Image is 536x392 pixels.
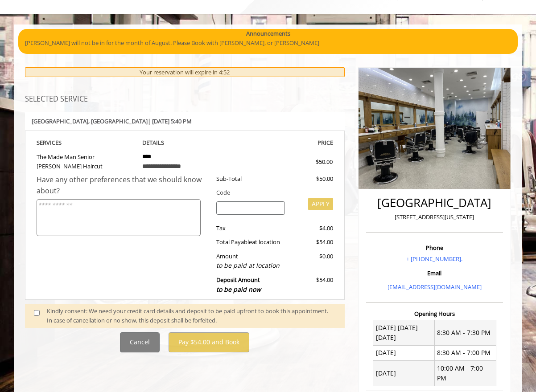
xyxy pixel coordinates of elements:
b: Deposit Amount [216,276,261,294]
b: [GEOGRAPHIC_DATA] | [DATE] 5:40 PM [32,117,192,125]
td: 10:00 AM - 7:00 PM [434,361,496,386]
div: Amount [210,252,292,271]
div: Have any other preferences that we should know about? [37,174,210,197]
td: The Made Man Senior [PERSON_NAME] Haircut [37,148,136,174]
div: $50.00 [292,174,333,184]
button: Pay $54.00 and Book [169,332,249,352]
div: $0.00 [292,252,333,271]
h3: SELECTED SERVICE [25,95,345,103]
th: DETAILS [136,138,235,148]
p: [PERSON_NAME] will not be in for the month of August. Please Book with [PERSON_NAME], or [PERSON_... [25,38,511,48]
div: $50.00 [284,157,333,167]
h3: Opening Hours [366,310,503,317]
div: Code [210,188,333,197]
a: + [PHONE_NUMBER]. [406,255,462,263]
span: to be paid now [216,285,261,294]
div: Sub-Total [210,174,292,184]
h3: Email [368,270,501,276]
div: Kindly consent: We need your credit card details and deposit to be paid upfront to book this appo... [47,306,336,325]
div: Your reservation will expire in 4:52 [25,67,345,78]
td: 8:30 AM - 7:00 PM [434,345,496,360]
span: S [58,139,62,147]
h3: Phone [368,245,501,251]
a: [EMAIL_ADDRESS][DOMAIN_NAME] [388,283,482,291]
button: APPLY [308,198,333,210]
span: , [GEOGRAPHIC_DATA] [88,117,148,125]
div: to be paid at location [216,261,285,270]
b: Announcements [246,29,290,38]
div: Tax [210,224,292,233]
p: [STREET_ADDRESS][US_STATE] [368,212,501,222]
th: PRICE [234,138,333,148]
td: [DATE] [DATE] [DATE] [373,320,435,346]
div: $54.00 [292,275,333,294]
h2: [GEOGRAPHIC_DATA] [368,196,501,209]
span: at location [252,238,280,246]
th: SERVICE [37,138,136,148]
td: 8:30 AM - 7:30 PM [434,320,496,346]
div: $54.00 [292,237,333,247]
div: $4.00 [292,224,333,233]
div: Total Payable [210,237,292,247]
td: [DATE] [373,361,435,386]
td: [DATE] [373,345,435,360]
button: Cancel [120,332,160,352]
